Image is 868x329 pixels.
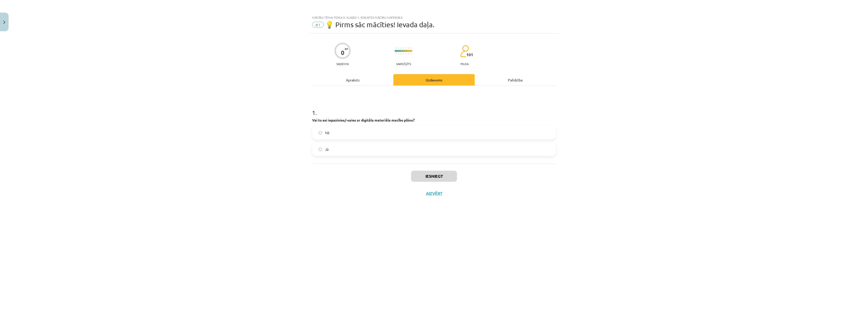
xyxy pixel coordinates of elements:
button: Iesniegt [411,171,457,182]
img: icon-short-line-57e1e144782c952c97e751825c79c345078a6d821885a25fce030b3d8c18986b.svg [406,53,406,54]
img: icon-short-line-57e1e144782c952c97e751825c79c345078a6d821885a25fce030b3d8c18986b.svg [411,47,411,49]
img: icon-short-line-57e1e144782c952c97e751825c79c345078a6d821885a25fce030b3d8c18986b.svg [406,47,406,49]
span: Jā [325,147,329,152]
strong: Vai tu esi iepazinies/-usies ar digitāla materiāla macību plānu? [312,118,415,122]
img: students-c634bb4e5e11cddfef0936a35e636f08e4e9abd3cc4e673bd6f9a4125e45ecb1.svg [460,45,469,57]
div: Uzdevums [393,74,475,85]
img: icon-short-line-57e1e144782c952c97e751825c79c345078a6d821885a25fce030b3d8c18986b.svg [398,47,399,49]
img: icon-close-lesson-0947bae3869378f0d4975bcd49f059093ad1ed9edebbc8119c70593378902aed.svg [3,21,5,24]
div: Mācību tēma: Fizika 9. klases 1. ieskaites mācību materiāls [312,16,556,19]
span: 101 [466,52,473,57]
span: 💡 Pirms sāc mācīties! Ievada daļa. [325,20,435,29]
p: pilda [460,62,469,66]
span: Nē [325,130,330,135]
p: Saņemsi [334,62,351,66]
img: icon-short-line-57e1e144782c952c97e751825c79c345078a6d821885a25fce030b3d8c18986b.svg [408,47,409,49]
img: icon-short-line-57e1e144782c952c97e751825c79c345078a6d821885a25fce030b3d8c18986b.svg [401,47,401,49]
span: #1 [312,22,324,28]
img: icon-short-line-57e1e144782c952c97e751825c79c345078a6d821885a25fce030b3d8c18986b.svg [396,47,396,49]
span: XP [345,47,348,50]
img: icon-short-line-57e1e144782c952c97e751825c79c345078a6d821885a25fce030b3d8c18986b.svg [411,53,411,54]
div: Palīdzība [475,74,556,85]
input: Jā [319,148,322,151]
div: Apraksts [312,74,393,85]
img: icon-short-line-57e1e144782c952c97e751825c79c345078a6d821885a25fce030b3d8c18986b.svg [401,53,401,54]
input: Nē [319,131,322,134]
h1: 1 . [312,100,556,116]
button: Aizvērt [424,191,444,196]
img: icon-short-line-57e1e144782c952c97e751825c79c345078a6d821885a25fce030b3d8c18986b.svg [396,53,396,54]
p: Sarežģīts [396,62,411,66]
img: icon-short-line-57e1e144782c952c97e751825c79c345078a6d821885a25fce030b3d8c18986b.svg [398,53,399,54]
div: 0 [341,49,344,56]
img: icon-short-line-57e1e144782c952c97e751825c79c345078a6d821885a25fce030b3d8c18986b.svg [408,53,409,54]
